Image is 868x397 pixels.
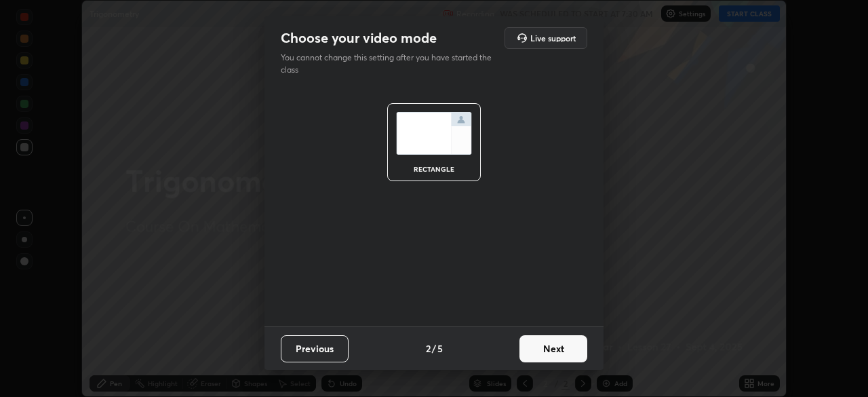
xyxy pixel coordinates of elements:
[426,341,431,356] h4: 2
[432,341,436,356] h4: /
[281,52,500,76] p: You cannot change this setting after you have started the class
[396,112,472,155] img: normalScreenIcon.ae25ed63.svg
[519,335,587,362] button: Next
[281,29,437,47] h2: Choose your video mode
[530,34,576,42] h5: Live support
[407,166,461,172] div: rectangle
[281,335,349,362] button: Previous
[437,341,443,356] h4: 5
